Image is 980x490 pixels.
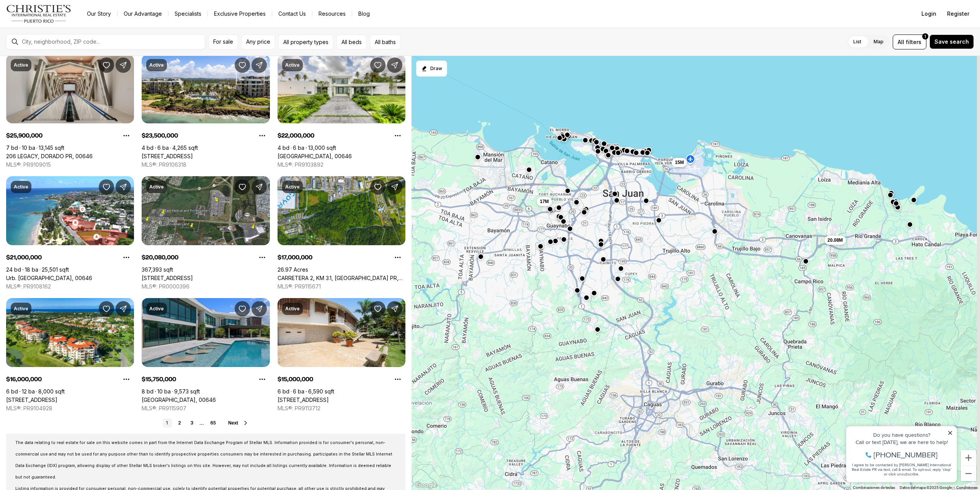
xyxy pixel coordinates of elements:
[672,158,687,167] button: 15M
[387,301,402,316] button: Share Property
[99,301,114,316] button: Save Property: 500 PLANTATION DR #PH-3403
[961,466,976,481] button: Alejar
[187,418,196,428] a: 3
[228,420,249,426] button: Next
[906,38,921,46] span: filters
[8,25,111,30] div: Call or text [DATE], we are here to help!
[119,372,134,387] button: Property options
[278,275,405,282] a: CARRETERA 2, KM 3.1, BAYAMON PR, 00961
[387,179,402,195] button: Share Property
[116,301,131,316] button: Share Property
[213,39,233,45] span: For sale
[272,8,312,19] button: Contact Us
[119,128,134,143] button: Property options
[246,39,270,45] span: Any price
[228,420,238,426] span: Next
[235,179,250,195] button: Save Property: 66 ROAD 66 & ROAD 3
[387,57,402,73] button: Share Property
[81,8,117,19] a: Our Story
[370,301,385,316] button: Save Property: 20 AMAPOLA ST
[924,33,926,39] span: 1
[352,8,376,19] a: Blog
[847,35,867,49] label: List
[31,36,95,44] span: [PHONE_NUMBER]
[14,184,28,190] p: Active
[917,6,941,21] button: Login
[867,35,890,49] label: Map
[116,57,131,73] button: Share Property
[119,250,134,265] button: Property options
[390,372,405,387] button: Property options
[934,39,969,45] span: Save search
[149,306,164,312] p: Active
[285,306,300,312] p: Active
[199,420,204,426] li: ...
[961,450,976,465] button: Acercar
[6,397,57,403] a: 500 PLANTATION DR #PH-3403, DORADO PR, 00646
[255,250,270,265] button: Property options
[6,5,72,23] img: logo
[827,237,843,243] span: 20.08M
[15,440,392,480] span: The data relating to real estate for sale on this website comes in part from the Internet Data Ex...
[278,153,352,160] a: 1 DORADO BEACH ESTATES, DORADO PR, 00646
[390,250,405,265] button: Property options
[99,57,114,73] button: Save Property: 206 LEGACY
[540,198,549,205] span: 17M
[370,57,385,73] button: Save Property: 1 DORADO BEACH ESTATES
[898,38,904,46] span: All
[149,62,164,68] p: Active
[900,485,952,490] span: Datos del mapa ©2025 Google
[142,275,193,282] a: 66 ROAD 66 & ROAD 3, CANOVANAS PR, 00729
[6,153,93,160] a: 206 LEGACY, DORADO PR, 00646
[252,57,267,73] button: Share Property
[241,34,275,49] button: Any price
[235,301,250,316] button: Save Property: 36 DORADO COUNTRY ESTATES
[142,153,193,160] a: 4141 WEST POINT RESIDENCES BUILDING 1 #4141, DORADO PR, 00646
[285,184,300,190] p: Active
[947,11,969,17] span: Register
[8,17,111,23] div: Do you have questions?
[10,47,109,62] span: I agree to be contacted by [PERSON_NAME] International Real Estate PR via text, call & email. To ...
[14,62,28,68] p: Active
[312,8,352,19] a: Resources
[142,397,216,403] a: 36 DORADO COUNTRY ESTATES, DORADO PR, 00646
[255,372,270,387] button: Property options
[252,179,267,195] button: Share Property
[207,418,219,428] a: 65
[956,485,978,490] a: Condiciones (se abre en una nueva pestaña)
[921,11,936,17] span: Login
[336,34,367,49] button: All beds
[824,236,846,245] button: 20.08M
[14,306,28,312] p: Active
[537,197,552,206] button: 17M
[252,301,267,316] button: Share Property
[893,34,926,49] button: Allfilters1
[163,418,219,428] nav: Pagination
[116,179,131,195] button: Share Property
[175,418,184,428] a: 2
[390,128,405,143] button: Property options
[675,159,684,166] span: 15M
[163,418,172,428] a: 1
[208,34,238,49] button: For sale
[6,275,92,282] a: Urb. Sardinera Beach CALLE A, DORADO PR, 00646
[942,6,974,21] button: Register
[929,34,974,49] button: Save search
[149,184,164,190] p: Active
[285,62,300,68] p: Active
[370,34,401,49] button: All baths
[255,128,270,143] button: Property options
[278,397,329,403] a: 20 AMAPOLA ST, CAROLINA PR, 00979
[235,57,250,73] button: Save Property: 4141 WEST POINT RESIDENCES BUILDING 1 #4141
[370,179,385,195] button: Save Property: CARRETERA 2, KM 3.1
[416,61,447,77] button: Start drawing
[278,34,333,49] button: All property types
[208,8,272,19] a: Exclusive Properties
[118,8,168,19] a: Our Advantage
[168,8,207,19] a: Specialists
[99,179,114,195] button: Save Property: Urb. Sardinera Beach CALLE A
